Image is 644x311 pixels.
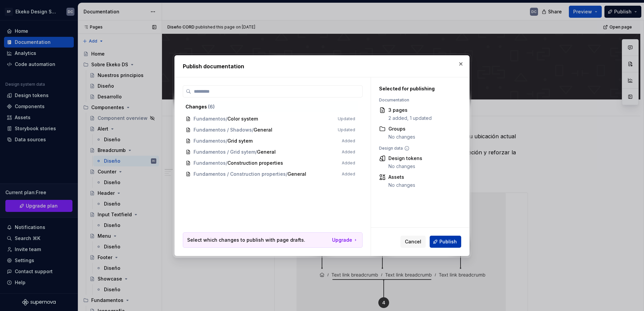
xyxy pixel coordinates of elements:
[405,238,421,245] span: Cancel
[388,155,422,162] div: Design tokens
[332,237,358,243] a: Upgrade
[388,174,415,180] div: Assets
[388,107,432,113] div: 3 pages
[379,85,453,92] div: Selected for publishing
[379,146,453,151] div: Design data
[185,103,355,110] div: Changes
[388,126,415,132] div: Groups
[388,182,415,188] div: No changes
[388,134,415,140] div: No changes
[183,62,461,70] h2: Publish documentation
[379,97,453,103] div: Documentation
[430,236,461,248] button: Publish
[208,104,215,109] span: ( 6 )
[187,237,305,243] p: Select which changes to publish with page drafts.
[388,163,422,170] div: No changes
[388,115,432,122] div: 2 added, 1 updated
[400,236,426,248] button: Cancel
[439,238,457,245] span: Publish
